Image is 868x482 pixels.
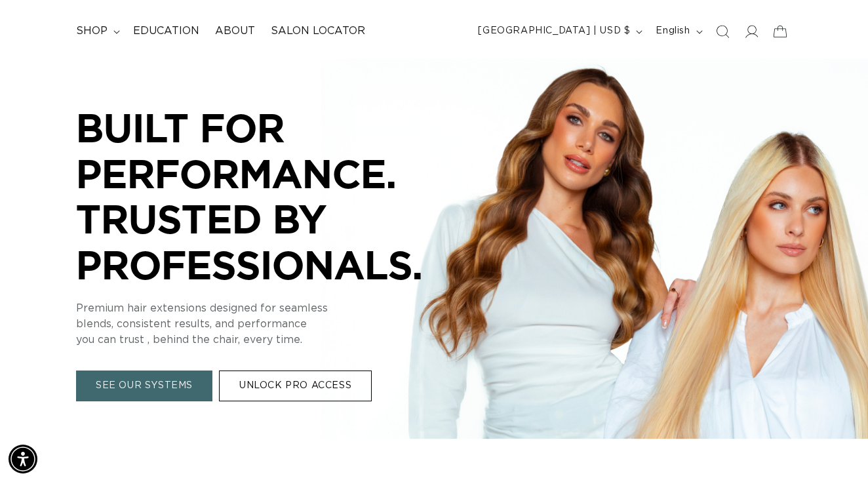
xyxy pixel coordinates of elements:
a: SEE OUR SYSTEMS [76,371,212,401]
div: Accessibility Menu [9,445,37,473]
summary: shop [68,16,125,46]
iframe: Chat Widget [802,419,868,482]
a: Education [125,16,207,46]
a: Salon Locator [263,16,373,46]
p: you can trust , behind the chair, every time. [76,332,469,348]
a: UNLOCK PRO ACCESS [219,371,372,401]
p: Premium hair extensions designed for seamless [76,300,469,316]
button: [GEOGRAPHIC_DATA] | USD $ [470,19,648,44]
span: Salon Locator [271,24,365,38]
a: About [207,16,263,46]
span: [GEOGRAPHIC_DATA] | USD $ [478,24,630,38]
summary: Search [708,17,737,46]
button: English [648,19,707,44]
p: BUILT FOR PERFORMANCE. TRUSTED BY PROFESSIONALS. [76,105,469,287]
p: blends, consistent results, and performance [76,316,469,332]
span: English [656,24,690,38]
span: shop [76,24,108,38]
span: About [215,24,255,38]
span: Education [133,24,199,38]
